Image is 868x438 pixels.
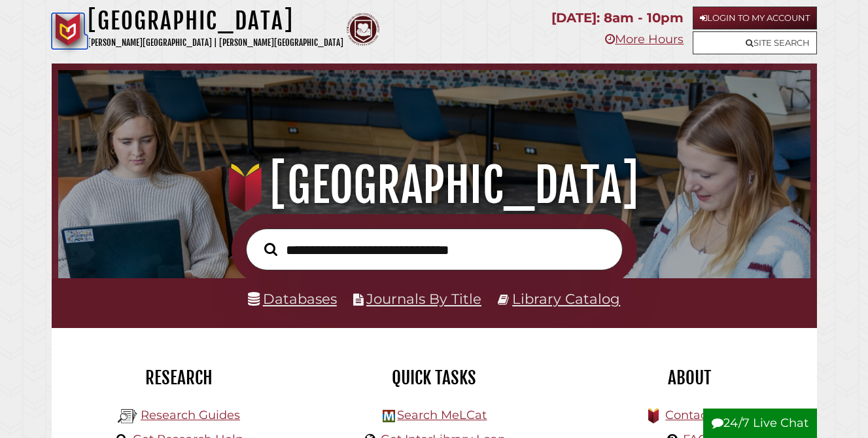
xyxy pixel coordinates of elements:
[258,239,284,259] button: Search
[52,13,84,46] img: Calvin University
[383,410,395,422] img: Hekman Library Logo
[118,407,137,426] img: Hekman Library Logo
[71,156,797,214] h1: [GEOGRAPHIC_DATA]
[88,7,343,35] h1: [GEOGRAPHIC_DATA]
[88,35,343,50] p: [PERSON_NAME][GEOGRAPHIC_DATA] | [PERSON_NAME][GEOGRAPHIC_DATA]
[366,290,481,307] a: Journals By Title
[264,242,277,256] i: Search
[347,13,379,46] img: Calvin Theological Seminary
[572,367,807,389] h2: About
[693,31,817,54] a: Site Search
[665,408,730,422] a: Contact Us
[317,367,552,389] h2: Quick Tasks
[551,7,684,29] p: [DATE]: 8am - 10pm
[512,290,620,307] a: Library Catalog
[248,290,337,307] a: Databases
[61,367,297,389] h2: Research
[605,32,684,46] a: More Hours
[141,408,240,422] a: Research Guides
[397,408,487,422] a: Search MeLCat
[693,7,817,29] a: Login to My Account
